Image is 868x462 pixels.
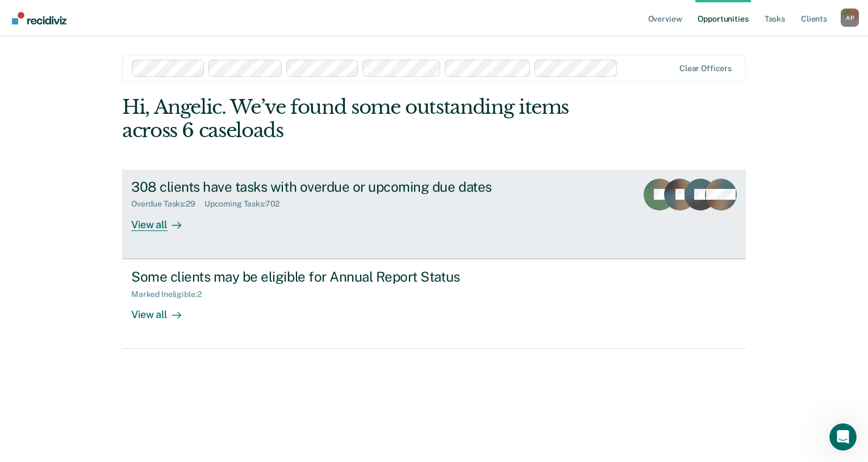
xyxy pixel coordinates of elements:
div: Overdue Tasks : 29 [131,199,205,209]
div: Upcoming Tasks : 702 [205,199,289,209]
a: 308 clients have tasks with overdue or upcoming due datesOverdue Tasks:29Upcoming Tasks:702View all [122,170,746,259]
div: Hi, Angelic. We’ve found some outstanding items across 6 caseloads [122,96,621,142]
iframe: Intercom live chat [829,423,857,451]
div: A P [841,9,859,27]
button: Profile dropdown button [841,9,859,27]
div: Some clients may be eligible for Annual Report Status [131,269,530,285]
div: 308 clients have tasks with overdue or upcoming due dates [131,179,530,195]
div: Clear officers [679,64,732,73]
a: Some clients may be eligible for Annual Report StatusMarked Ineligible:2View all [122,259,746,349]
img: Recidiviz [12,12,66,24]
div: Marked Ineligible : 2 [131,290,210,299]
div: View all [131,299,195,321]
div: View all [131,209,195,231]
